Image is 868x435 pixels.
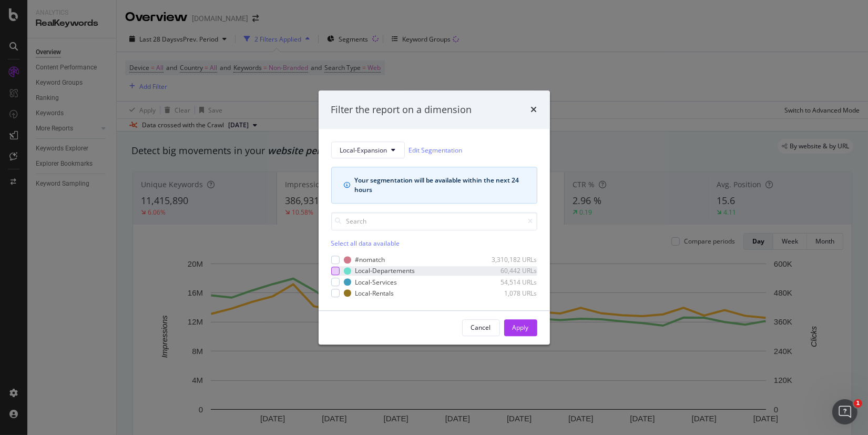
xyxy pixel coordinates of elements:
[486,267,537,276] div: 60,442 URLs
[531,103,537,117] div: times
[331,167,537,204] div: info banner
[832,399,857,424] iframe: Intercom live chat
[854,399,862,408] span: 1
[409,145,463,156] a: Edit Segmentation
[331,103,472,117] div: Filter the report on a dimension
[355,256,385,265] div: #nomatch
[331,213,537,231] input: Search
[462,319,500,336] button: Cancel
[340,146,387,155] span: Local-Expansion
[504,319,537,336] button: Apply
[331,142,405,159] button: Local-Expansion
[513,323,529,332] div: Apply
[355,289,394,298] div: Local-Rentals
[486,278,537,287] div: 54,514 URLs
[319,90,550,345] div: modal
[355,176,524,195] div: Your segmentation will be available within the next 24 hours
[355,278,397,287] div: Local-Services
[331,239,537,248] div: Select all data available
[471,323,491,332] div: Cancel
[486,256,537,265] div: 3,310,182 URLs
[355,267,415,276] div: Local-Departements
[486,289,537,298] div: 1,078 URLs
